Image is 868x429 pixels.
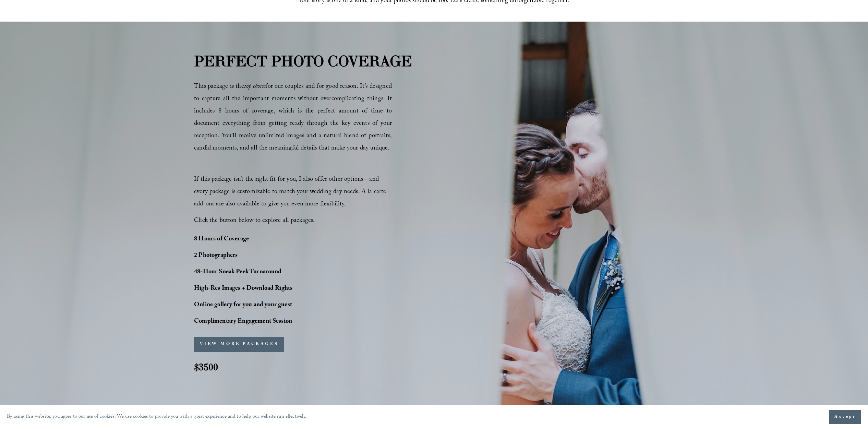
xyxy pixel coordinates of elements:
span: Click the button below to explore all packages. [194,216,315,226]
strong: PERFECT PHOTO COVERAGE [194,52,412,70]
button: Accept [829,410,861,424]
span: If this package isn’t the right fit for you, I also offer other options—and every package is cust... [194,175,388,210]
button: VIEW MORE PACKAGES [194,337,284,352]
span: Accept [834,414,856,420]
strong: 48-Hour Sneak Peek Turnaround [194,267,282,278]
strong: 2 Photographers [194,251,238,261]
strong: 8 Hours of Coverage [194,234,249,245]
span: This package is the for our couples and for good reason. It’s designed to capture all the importa... [194,82,392,154]
em: top choice [244,82,266,92]
strong: High-Res Images + Download Rights [194,284,292,294]
strong: Online gallery for you and your guest [194,300,292,311]
strong: $3500 [194,361,218,373]
strong: Complimentary Engagement Session [194,317,292,327]
p: By using this website, you agree to our use of cookies. We use cookies to provide you with a grea... [7,412,307,422]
